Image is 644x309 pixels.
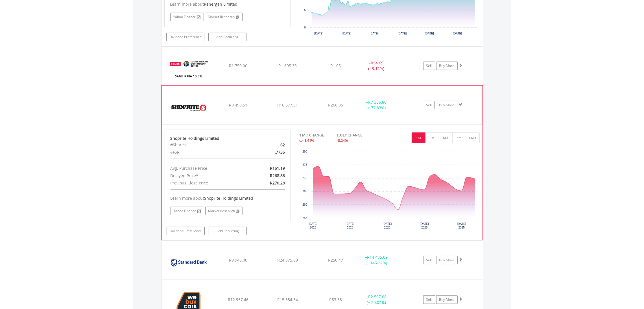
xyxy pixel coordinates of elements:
a: Add Recurring [209,227,247,235]
a: Yahoo Finance [171,207,204,215]
div: #FSR [166,149,248,156]
div: Previous Close Price [166,179,248,187]
text: [DATE] [398,32,407,35]
span: -1.41% [303,138,314,143]
div: DAILY CHANGE [337,132,382,138]
span: R1 750.00 [229,63,247,68]
a: Market Research [205,207,243,215]
div: .7735 [248,149,289,156]
div: Delayed Price* [166,172,248,179]
text: 265 [302,190,307,193]
button: MAX [466,132,480,143]
text: [DATE] 2025 [457,222,466,229]
img: EQU.ZA.SHP.png [165,93,213,123]
div: Learn more about [170,1,285,7]
span: R1 695.35 [278,63,297,68]
span: R9 490.51 [229,102,247,108]
span: R16 877.31 [277,102,298,108]
text: 255 [302,216,307,219]
text: [DATE] 2025 [383,222,392,229]
a: Dividend Preference [166,33,204,41]
a: Yahoo Finance [170,13,204,21]
a: Buy More [436,62,458,70]
span: R270.28 [270,180,285,186]
text: [DATE] [370,32,379,35]
span: R7 386.80 [368,99,387,105]
span: R250.47 [328,257,343,263]
text: [DATE] 2025 [309,222,318,229]
text: [DATE] 2025 [420,222,429,229]
button: 1M [412,132,425,143]
text: 0 [304,26,306,29]
img: EQU.ZA.SBK.png [164,248,213,278]
text: 280 [302,150,307,153]
span: R1.05 [330,63,341,68]
button: 1Y [452,132,466,143]
span: R53.63 [329,297,342,302]
div: Chart. Highcharts interactive chart. [299,149,480,233]
button: 3M [425,132,439,143]
span: R15 554.54 [277,297,298,302]
span: R24 375.09 [277,257,298,263]
a: Sell [423,101,435,109]
text: 5 [304,8,306,12]
text: [DATE] [453,32,462,35]
div: 62 [248,141,289,149]
div: - (- 3.12%) [355,60,398,71]
text: 260 [302,203,307,206]
text: [DATE] [342,32,352,35]
div: + (+ 20.04%) [355,294,398,305]
span: Shoprite Holdings Limited [204,195,254,201]
button: 6M [439,132,453,143]
span: R54.65 [371,60,383,66]
div: #Shares [166,141,248,149]
div: + (+ 77.83%) [355,99,397,111]
span: R268.86 [270,173,285,178]
div: Avg. Purchase Price [166,165,248,172]
a: Buy More [436,256,458,264]
text: [DATE] 2025 [346,222,355,229]
a: Dividend Preference [167,227,205,235]
span: Renergen Limited [204,1,238,7]
span: R12 957.46 [228,297,248,302]
img: EQU.ZA.R186.png [164,54,213,84]
a: Add Recurring [208,33,246,41]
a: Sell [423,295,435,304]
span: R14 435.09 [367,254,388,260]
a: Sell [423,62,435,70]
div: Shoprite Holdings Limited [171,136,285,141]
a: Buy More [436,101,457,109]
span: R9 940.00 [229,257,247,263]
svg: Interactive chart [299,149,479,233]
span: R268.86 [328,102,343,108]
div: + (+ 145.22%) [355,254,398,266]
a: Buy More [436,295,458,304]
text: [DATE] [425,32,434,35]
text: [DATE] [315,32,324,35]
span: R151.19 [270,166,285,171]
text: 275 [302,163,307,166]
a: Sell [423,256,435,264]
div: Learn more about [171,195,285,201]
div: 1 MO CHANGE [299,132,324,138]
a: Market Research [205,13,243,21]
text: 270 [302,177,307,180]
span: -0.24% [337,138,348,143]
span: R2 597.08 [368,294,387,299]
